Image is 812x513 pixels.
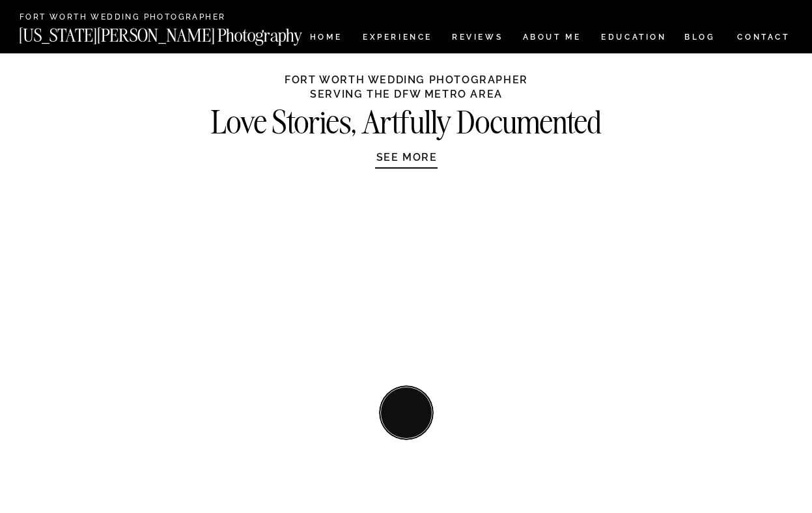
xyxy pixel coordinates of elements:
a: REVIEWS [452,33,501,44]
a: HOME [307,33,344,44]
a: Experience [363,33,431,44]
a: EDUCATION [600,33,668,44]
a: BLOG [684,33,716,44]
a: Fort Worth Wedding Photographer [20,13,286,23]
a: SEE MORE [345,150,469,163]
a: CONTACT [736,30,791,44]
a: [US_STATE][PERSON_NAME] Photography [19,27,346,38]
h2: Love Stories, Artfully Documented [183,107,630,133]
h1: Fort Worth WEDDING PHOTOGRAPHER ServIng The DFW Metro Area [285,73,529,99]
a: ABOUT ME [522,33,581,44]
